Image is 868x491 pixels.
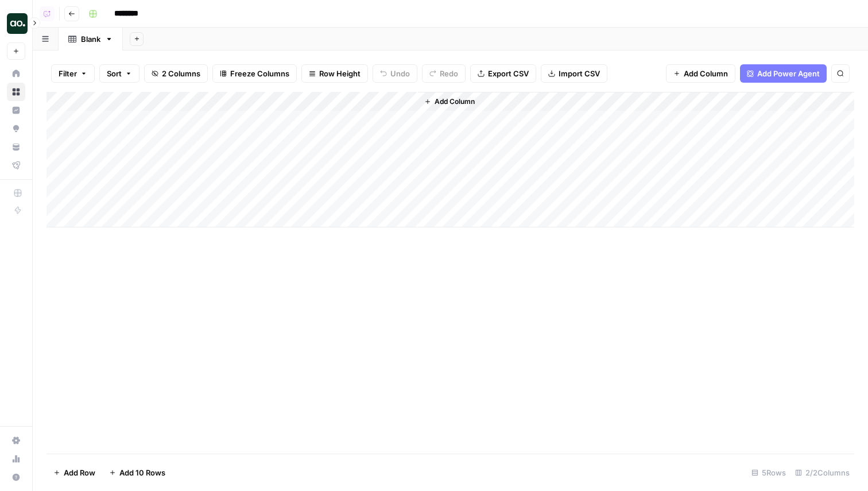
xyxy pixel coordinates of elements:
[747,463,790,482] div: 5 Rows
[7,431,25,450] a: Settings
[440,68,458,79] span: Redo
[684,68,728,79] span: Add Column
[230,68,289,79] span: Freeze Columns
[51,64,95,83] button: Filter
[59,68,77,79] span: Filter
[7,9,25,38] button: Workspace: AirOps Builders
[99,64,139,83] button: Sort
[790,463,854,482] div: 2/2 Columns
[757,68,820,79] span: Add Power Agent
[64,467,95,478] span: Add Row
[7,13,28,34] img: AirOps Builders Logo
[212,64,297,83] button: Freeze Columns
[107,68,122,79] span: Sort
[59,28,123,51] a: Blank
[541,64,607,83] button: Import CSV
[7,101,25,119] a: Insights
[390,68,410,79] span: Undo
[422,64,466,83] button: Redo
[7,468,25,486] button: Help + Support
[7,83,25,101] a: Browse
[7,156,25,175] a: Flightpath
[102,463,172,482] button: Add 10 Rows
[470,64,536,83] button: Export CSV
[7,64,25,83] a: Home
[435,96,475,107] span: Add Column
[373,64,417,83] button: Undo
[119,467,165,478] span: Add 10 Rows
[162,68,200,79] span: 2 Columns
[301,64,368,83] button: Row Height
[144,64,208,83] button: 2 Columns
[420,94,479,109] button: Add Column
[488,68,529,79] span: Export CSV
[319,68,361,79] span: Row Height
[7,138,25,156] a: Your Data
[740,64,827,83] button: Add Power Agent
[81,33,100,45] div: Blank
[559,68,600,79] span: Import CSV
[46,463,102,482] button: Add Row
[7,450,25,468] a: Usage
[666,64,735,83] button: Add Column
[7,119,25,138] a: Opportunities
